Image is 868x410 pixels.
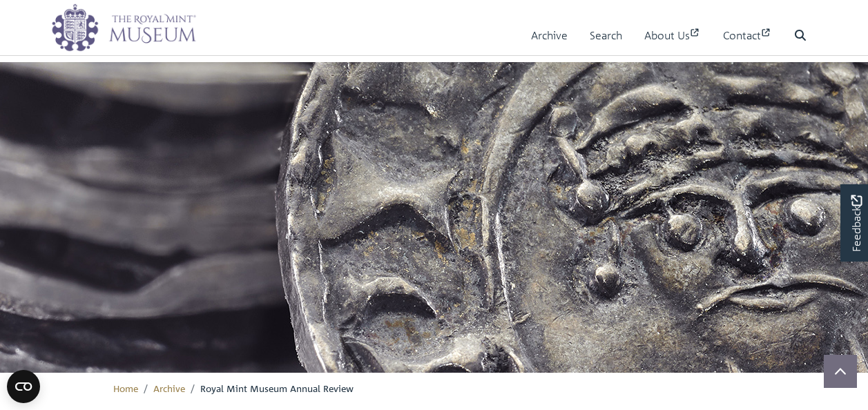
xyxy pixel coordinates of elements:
[848,195,865,253] span: Feedback
[824,355,857,388] button: Scroll to top
[7,370,40,403] button: Open CMP widget
[644,16,701,55] a: About Us
[153,382,185,394] a: Archive
[840,184,868,262] a: Would you like to provide feedback?
[200,382,354,394] span: Royal Mint Museum Annual Review
[590,16,622,55] a: Search
[723,16,772,55] a: Contact
[51,3,196,52] img: logo_wide.png
[113,382,138,394] a: Home
[531,16,568,55] a: Archive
